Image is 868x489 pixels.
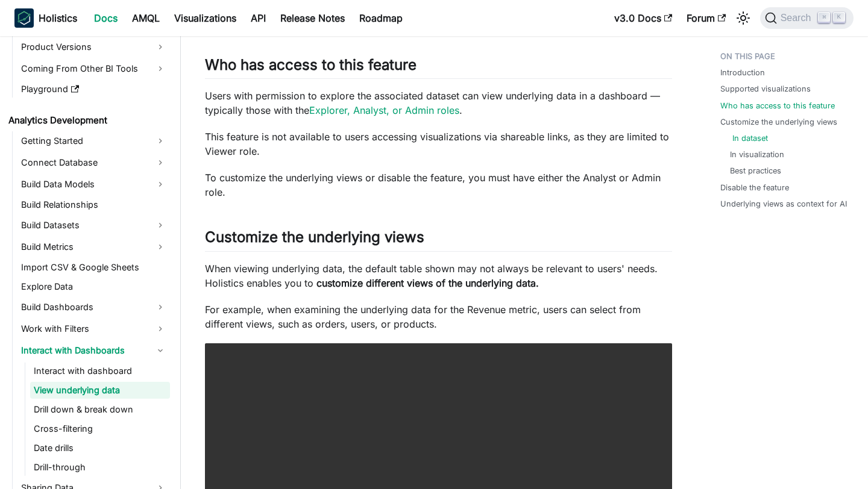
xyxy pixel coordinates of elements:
a: Visualizations [167,8,244,28]
a: Docs [87,8,125,28]
a: Interact with dashboard [30,363,170,379]
a: In visualization [730,149,784,160]
a: Supported visualizations [720,83,811,95]
a: Introduction [720,67,765,78]
a: Build Datasets [17,216,170,235]
a: Connect Database [17,153,170,172]
a: API [244,8,273,28]
a: Drill down & break down [30,401,170,418]
a: Roadmap [352,8,410,28]
a: Build Data Models [17,175,170,194]
a: Cross-filtering [30,420,170,437]
a: Best practices [730,165,781,176]
span: Search [777,13,819,23]
kbd: ⌘ [818,12,830,23]
a: Customize the underlying views [720,116,837,128]
a: Getting Started [17,131,170,151]
p: For example, when examining the underlying data for the Revenue metric, users can select from dif... [205,302,672,331]
a: Build Relationships [17,196,170,213]
strong: customize different views of the underlying data​​. [316,277,539,289]
a: Explore Data [17,278,170,295]
a: Drill-through [30,459,170,476]
a: Playground [17,81,170,98]
a: Work with Filters [17,319,170,338]
a: Disable the feature [720,182,789,193]
a: Interact with Dashboards [17,341,170,360]
button: Switch between dark and light mode (currently light mode) [734,8,753,28]
a: HolisticsHolistics [14,8,77,28]
a: Who has access to this feature [720,100,835,111]
a: Explorer, Analyst, or Admin roles [309,104,459,116]
a: Analytics Development [5,112,170,129]
b: Holistics [39,11,77,25]
a: Date drills [30,440,170,456]
kbd: K [833,12,845,23]
a: Build Metrics [17,237,170,257]
a: Release Notes [273,8,352,28]
a: Build Dashboards [17,297,170,317]
p: This feature is not available to users accessing visualizations via shareable links, as they are ... [205,129,672,158]
p: When viewing underlying data, the default table shown may not always be relevant to users' needs.... [205,261,672,290]
h2: Customize the underlying views [205,228,672,251]
button: Search (Command+K) [760,7,854,29]
p: Users with permission to explore the associated dataset can view underlying data in a dashboard —... [205,89,672,117]
a: Product Versions [17,37,170,57]
a: Underlying views as context for AI [720,198,847,210]
a: View underlying data [30,382,170,399]
a: Import CSV & Google Sheets [17,259,170,276]
a: Coming From Other BI Tools [17,59,170,78]
img: Holistics [14,8,34,28]
a: v3.0 Docs [607,8,679,28]
a: Forum [679,8,733,28]
h2: Who has access to this feature [205,56,672,79]
p: To customize the underlying views or disable the feature, you must have either the Analyst or Adm... [205,170,672,199]
a: In dataset [732,132,768,144]
a: AMQL [125,8,167,28]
